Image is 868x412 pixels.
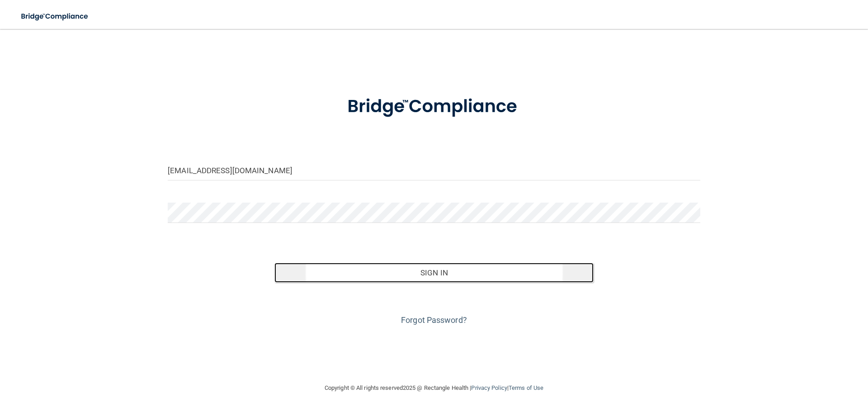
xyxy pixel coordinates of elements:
[471,384,507,391] a: Privacy Policy
[14,7,97,26] img: bridge_compliance_login_screen.278c3ca4.svg
[269,374,599,403] div: Copyright © All rights reserved 2025 @ Rectangle Health | |
[274,263,594,283] button: Sign In
[329,83,539,130] img: bridge_compliance_login_screen.278c3ca4.svg
[401,315,467,325] a: Forgot Password?
[509,384,543,391] a: Terms of Use
[168,160,700,180] input: Email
